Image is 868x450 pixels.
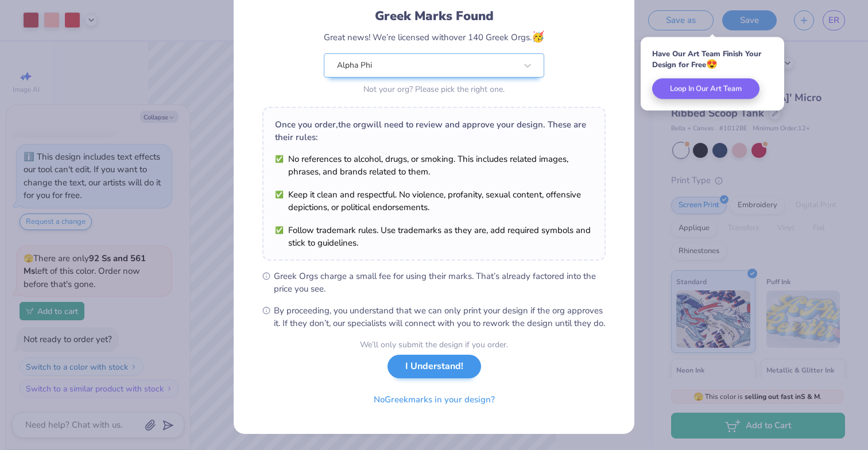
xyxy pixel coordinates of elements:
span: By proceeding, you understand that we can only print your design if the org approves it. If they ... [274,304,606,329]
li: Follow trademark rules. Use trademarks as they are, add required symbols and stick to guidelines. [275,224,593,249]
div: We’ll only submit the design if you order. [360,339,508,351]
span: Greek Orgs charge a small fee for using their marks. That’s already factored into the price you see. [274,270,606,295]
div: Not your org? Please pick the right one. [324,83,544,95]
li: Keep it clean and respectful. No violence, profanity, sexual content, offensive depictions, or po... [275,188,593,214]
li: No references to alcohol, drugs, or smoking. This includes related images, phrases, and brands re... [275,153,593,178]
button: NoGreekmarks in your design? [364,388,505,412]
span: 😍 [706,58,718,71]
div: Have Our Art Team Finish Your Design for Free [652,49,773,70]
div: Great news! We’re licensed with over 140 Greek Orgs. [324,29,544,45]
div: Greek Marks Found [324,7,544,25]
div: Once you order, the org will need to review and approve your design. These are their rules: [275,118,593,143]
button: Loop In Our Art Team [652,79,759,99]
span: 🥳 [532,30,544,44]
button: I Understand! [387,355,481,378]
